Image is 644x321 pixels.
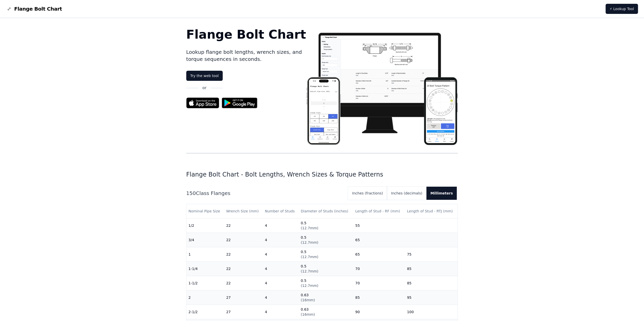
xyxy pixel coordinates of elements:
[301,255,318,259] span: ( 12.7mm )
[186,290,224,305] td: 2
[186,247,224,262] td: 1
[186,262,224,276] td: 1-1/4
[6,5,62,12] a: Flange Bolt Chart LogoFlange Bolt Chart
[263,247,299,262] td: 4
[186,276,224,290] td: 1-1/2
[405,262,458,276] td: 85
[186,97,219,108] img: App Store badge for the Flange Bolt Chart app
[353,204,405,218] th: Length of Stud - RF (mm)
[353,290,405,305] td: 85
[301,226,318,230] span: ( 12.7mm )
[224,233,263,247] td: 22
[405,305,458,319] td: 100
[202,85,206,91] p: or
[299,218,353,233] td: 0.5
[299,204,353,218] th: Diameter of Studs (inches)
[301,312,315,316] span: ( 16mm )
[299,290,353,305] td: 0.63
[186,190,344,197] h2: 150 Class Flanges
[224,276,263,290] td: 22
[14,5,62,12] span: Flange Bolt Chart
[299,305,353,319] td: 0.63
[348,187,387,200] button: Inches (fractions)
[353,233,405,247] td: 65
[353,262,405,276] td: 70
[263,305,299,319] td: 4
[353,305,405,319] td: 90
[405,290,458,305] td: 95
[6,6,12,12] img: Flange Bolt Chart Logo
[263,276,299,290] td: 4
[405,247,458,262] td: 75
[301,269,318,273] span: ( 12.7mm )
[224,247,263,262] td: 22
[224,290,263,305] td: 27
[224,262,263,276] td: 22
[301,240,318,244] span: ( 12.7mm )
[186,71,223,81] a: Try the web tool
[353,247,405,262] td: 65
[426,187,457,200] button: Millimeters
[306,28,458,145] img: Flange bolt chart app screenshot
[405,204,458,218] th: Length of Stud - RTJ (mm)
[301,298,315,302] span: ( 16mm )
[387,187,426,200] button: Inches (decimals)
[353,218,405,233] td: 55
[301,284,318,288] span: ( 12.7mm )
[186,170,458,179] h1: Flange Bolt Chart - Bolt Lengths, Wrench Sizes & Torque Patterns
[353,276,405,290] td: 70
[186,28,306,40] h1: Flange Bolt Chart
[224,305,263,319] td: 27
[606,4,638,14] a: ⚡ Lookup Tool
[263,233,299,247] td: 4
[186,48,306,63] p: Lookup flange bolt lengths, wrench sizes, and torque sequences in seconds.
[299,233,353,247] td: 0.5
[186,305,224,319] td: 2-1/2
[186,204,224,218] th: Nominal Pipe Size
[405,276,458,290] td: 85
[224,218,263,233] td: 22
[186,218,224,233] td: 1/2
[263,204,299,218] th: Number of Studs
[224,204,263,218] th: Wrench Size (mm)
[186,233,224,247] td: 3/4
[299,262,353,276] td: 0.5
[299,276,353,290] td: 0.5
[263,290,299,305] td: 4
[263,218,299,233] td: 4
[263,262,299,276] td: 4
[219,95,260,111] img: Get it on Google Play
[299,247,353,262] td: 0.5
